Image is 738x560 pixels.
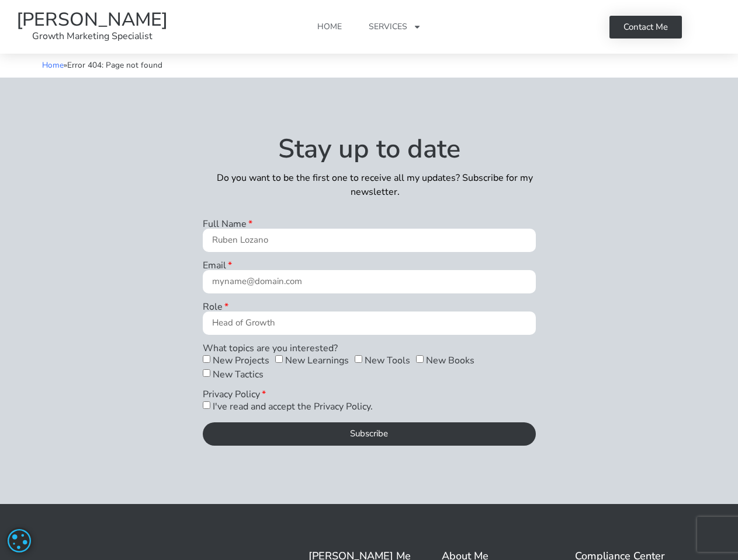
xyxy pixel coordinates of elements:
label: Privacy Policy [203,390,266,399]
label: Full Name [203,219,252,229]
span: Subscribe [350,429,388,438]
input: Ruben Lozano [203,229,536,252]
a: Contact Me [609,16,682,38]
label: New Learnings [285,354,349,367]
label: What topics are you interested? [203,344,338,353]
h2: Stay up to date [203,136,536,162]
a: Home [42,60,64,71]
button: Subscribe [203,422,536,446]
span: Contact Me [623,23,668,32]
iframe: Chat Widget [543,434,738,560]
span: Error 404: Page not found [67,60,162,71]
input: Head of Growth [203,311,536,335]
label: I've read and accept the Privacy Policy. [213,400,373,413]
p: Do you want to be the first one to receive all my updates? Subscribe for my newsletter. [214,171,536,199]
a: [PERSON_NAME] [16,7,168,32]
label: Email [203,261,232,270]
input: myname@domain.com [203,270,536,293]
label: New Projects [213,354,269,367]
label: New Tools [365,354,410,367]
label: New Tactics [213,368,264,381]
label: Role [203,302,228,311]
span: » [42,60,162,71]
label: New Books [426,354,474,367]
form: Newsletter Footer [203,219,536,454]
